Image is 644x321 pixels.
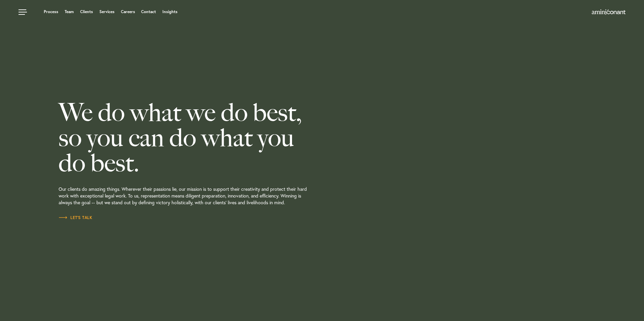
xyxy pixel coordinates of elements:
[80,10,93,14] a: Clients
[59,216,92,220] span: Let’s Talk
[592,9,625,15] img: Amini & Conant
[44,10,58,14] a: Process
[59,176,371,214] p: Our clients do amazing things. Wherever their passions lie, our mission is to support their creat...
[121,10,135,14] a: Careers
[59,100,371,176] h2: We do what we do best, so you can do what you do best.
[162,10,178,14] a: Insights
[141,10,156,14] a: Contact
[65,10,74,14] a: Team
[99,10,115,14] a: Services
[59,214,92,221] a: Let’s Talk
